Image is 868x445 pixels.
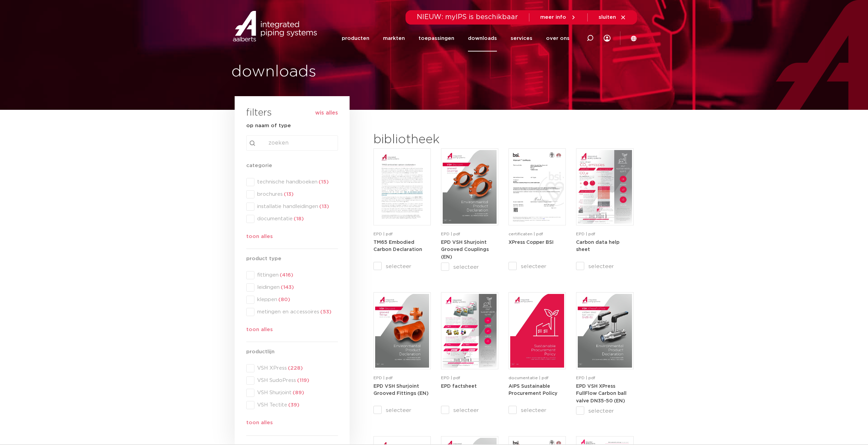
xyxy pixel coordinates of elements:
span: documentatie | pdf [509,376,548,380]
a: producten [342,25,369,51]
label: selecteer [576,407,633,415]
label: selecteer [576,262,633,270]
a: toepassingen [418,25,454,51]
img: NL-Carbon-data-help-sheet-pdf.jpg [578,150,632,224]
img: XPress_Koper_BSI-pdf.jpg [510,150,564,224]
span: meer info [540,15,566,20]
span: sluiten [599,15,616,20]
span: NIEUW: myIPS is beschikbaar [417,14,518,20]
span: EPD | pdf [441,376,460,380]
a: markten [383,25,405,51]
nav: Menu [342,25,570,51]
a: TM65 Embodied Carbon Declaration [373,240,422,252]
img: Aips-EPD-A4Factsheet_NL-pdf.jpg [443,294,497,368]
img: VSH-XPress-Carbon-BallValveDN35-50_A4EPD_5011435-_2024_1.0_EN-pdf.jpg [578,294,632,368]
a: meer info [540,14,576,20]
a: EPD factsheet [441,384,477,389]
a: Carbon data help sheet [576,240,619,252]
h3: filters [246,105,272,121]
label: selecteer [441,406,498,414]
img: VSH-Shurjoint-Grooved-Fittings_A4EPD_5011523_EN-pdf.jpg [375,294,429,368]
img: TM65-Embodied-Carbon-Declaration-pdf.jpg [375,150,429,224]
label: selecteer [509,262,566,270]
span: certificaten | pdf [509,232,543,236]
label: selecteer [373,262,431,270]
img: VSH-Shurjoint-Grooved-Couplings_A4EPD_5011512_EN-pdf.jpg [443,150,497,224]
label: selecteer [373,406,431,414]
a: services [511,25,532,51]
img: Aips_A4Sustainable-Procurement-Policy_5011446_EN-pdf.jpg [510,294,564,368]
a: EPD VSH XPress FullFlow Carbon ball valve DN35-50 (EN) [576,384,627,403]
span: EPD | pdf [576,376,595,380]
a: EPD VSH Shurjoint Grooved Couplings (EN) [441,240,489,259]
a: AIPS Sustainable Procurement Policy [509,384,557,396]
span: EPD | pdf [373,376,393,380]
a: sluiten [599,14,626,20]
label: selecteer [509,406,566,414]
span: EPD | pdf [576,232,595,236]
a: over ons [546,25,570,51]
a: downloads [468,25,497,51]
span: EPD | pdf [441,232,460,236]
label: selecteer [441,263,498,271]
a: XPress Copper BSI [509,240,554,245]
h1: downloads [231,61,431,83]
span: EPD | pdf [373,232,393,236]
a: EPD VSH Shurjoint Grooved Fittings (EN) [373,384,429,396]
strong: op naam of type [246,123,291,128]
h2: bibliotheek [373,132,495,148]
